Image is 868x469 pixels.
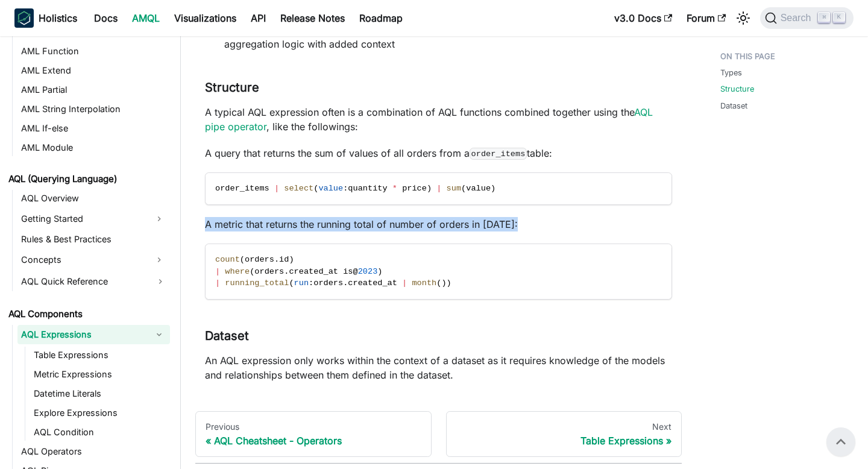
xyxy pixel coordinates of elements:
[309,279,313,288] span: :
[148,209,170,228] button: Expand sidebar category 'Getting Started'
[720,100,747,112] a: Dataset
[14,8,34,28] img: Holistics
[447,184,461,193] span: sum
[215,279,220,288] span: |
[215,184,269,193] span: order_items
[348,279,397,288] span: created_at
[273,8,352,28] a: Release Notes
[353,267,358,276] span: @
[254,267,284,276] span: orders
[205,353,672,382] p: An AQL expression only works within the context of a dataset as it requires knowledge of the mode...
[427,184,432,193] span: )
[17,231,170,248] a: Rules & Best Practices
[377,267,382,276] span: )
[17,443,170,460] a: AQL Operators
[456,421,672,432] div: Next
[17,325,148,344] a: AQL Expressions
[215,267,220,276] span: |
[289,255,294,264] span: )
[244,8,273,28] a: API
[87,8,125,28] a: Docs
[148,250,170,269] button: Expand sidebar category 'Concepts'
[17,81,170,98] a: AML Partial
[250,267,254,276] span: (
[402,279,407,288] span: |
[5,306,170,323] a: AQL Components
[734,8,753,28] button: Switch between dark and light mode (currently light mode)
[818,12,830,23] kbd: ⌘
[167,8,244,28] a: Visualizations
[343,279,348,288] span: .
[720,67,742,78] a: Types
[225,279,289,288] span: running_total
[30,404,170,421] a: Explore Expressions
[30,424,170,441] a: AQL Condition
[447,279,451,288] span: )
[17,43,170,60] a: AML Function
[436,184,441,193] span: |
[607,8,679,28] a: v3.0 Docs
[245,255,274,264] span: orders
[294,279,309,288] span: run
[17,250,148,269] a: Concepts
[17,120,170,137] a: AML If-else
[343,184,348,193] span: :
[39,11,77,25] b: Holistics
[17,62,170,79] a: AML Extend
[760,7,854,29] button: Search (Command+K)
[284,267,289,276] span: .
[30,366,170,383] a: Metric Expressions
[274,184,279,193] span: |
[17,272,170,291] a: AQL Quick Reference
[17,101,170,118] a: AML String Interpolation
[358,267,378,276] span: 2023
[14,8,77,28] a: HolisticsHolistics
[679,8,733,28] a: Forum
[446,411,682,457] a: NextTable Expressions
[826,427,855,456] button: Scroll back to top
[313,279,343,288] span: orders
[777,13,819,24] span: Search
[206,421,421,432] div: Previous
[17,209,148,228] a: Getting Started
[225,267,250,276] span: where
[224,22,672,51] li: : Expressions that represent a reusable metric, which is basically some aggregation logic with ad...
[313,184,318,193] span: (
[284,184,313,193] span: select
[279,255,289,264] span: id
[412,279,436,288] span: month
[205,146,672,160] p: A query that returns the sum of values of all orders from a table:
[352,8,410,28] a: Roadmap
[206,435,421,447] div: AQL Cheatsheet - Operators
[466,184,491,193] span: value
[274,255,279,264] span: .
[461,184,466,193] span: (
[456,435,672,447] div: Table Expressions
[402,184,427,193] span: price
[205,217,672,231] p: A metric that returns the running total of number of orders in [DATE]:
[318,184,343,193] span: value
[30,347,170,364] a: Table Expressions
[5,171,170,187] a: AQL (Querying Language)
[30,385,170,402] a: Datetime Literals
[17,139,170,156] a: AML Module
[441,279,446,288] span: )
[289,267,338,276] span: created_at
[240,255,245,264] span: (
[491,184,495,193] span: )
[205,80,672,95] h3: Structure
[205,105,672,134] p: A typical AQL expression often is a combination of AQL functions combined together using the , li...
[148,325,170,344] button: Collapse sidebar category 'AQL Expressions'
[125,8,167,28] a: AMQL
[195,411,682,457] nav: Docs pages
[720,83,754,95] a: Structure
[215,255,240,264] span: count
[470,148,527,160] code: order_items
[289,279,294,288] span: (
[195,411,432,457] a: PreviousAQL Cheatsheet - Operators
[436,279,441,288] span: (
[343,267,353,276] span: is
[205,329,672,344] h3: Dataset
[348,184,387,193] span: quantity
[833,12,845,23] kbd: K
